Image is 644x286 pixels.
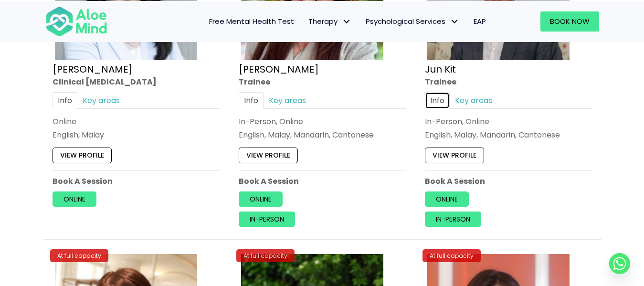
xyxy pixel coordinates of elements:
img: Aloe mind Logo [45,6,107,37]
a: Info [239,92,264,109]
p: Book A Session [425,175,592,186]
a: Key areas [264,92,311,109]
a: Key areas [450,92,497,109]
a: Free Mental Health Test [202,11,301,32]
a: Info [425,92,450,109]
a: TherapyTherapy: submenu [301,11,359,32]
a: Info [53,92,77,109]
nav: Menu [120,11,493,32]
a: EAP [466,11,493,32]
div: At full capacity [50,249,108,262]
a: In-person [425,212,481,227]
p: English, Malay, Mandarin, Cantonese [425,129,592,140]
a: [PERSON_NAME] [239,62,319,75]
a: Whatsapp [609,253,630,274]
div: Trainee [239,76,406,87]
span: Therapy [308,16,351,26]
a: Psychological ServicesPsychological Services: submenu [359,11,466,32]
a: View profile [239,148,298,163]
span: EAP [474,16,486,26]
a: Jun Kit [425,62,456,75]
a: Online [239,191,283,207]
div: At full capacity [236,249,295,262]
a: View profile [425,148,484,163]
div: Clinical [MEDICAL_DATA] [53,76,220,87]
div: In-Person, Online [239,116,406,127]
span: Book Now [550,16,590,26]
p: English, Malay [53,129,220,140]
p: Book A Session [53,175,220,186]
a: Online [425,191,469,207]
span: Psychological Services: submenu [448,14,462,28]
a: Key areas [77,92,125,109]
div: At full capacity [422,249,481,262]
span: Free Mental Health Test [209,16,294,26]
div: In-Person, Online [425,116,592,127]
a: View profile [53,148,112,163]
p: Book A Session [239,175,406,186]
a: Online [53,191,96,207]
a: Book Now [540,11,599,32]
span: Psychological Services [366,16,459,26]
span: Therapy: submenu [340,14,354,28]
a: In-person [239,212,295,227]
p: English, Malay, Mandarin, Cantonese [239,129,406,140]
div: Trainee [425,76,592,87]
div: Online [53,116,220,127]
a: [PERSON_NAME] [53,62,133,75]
